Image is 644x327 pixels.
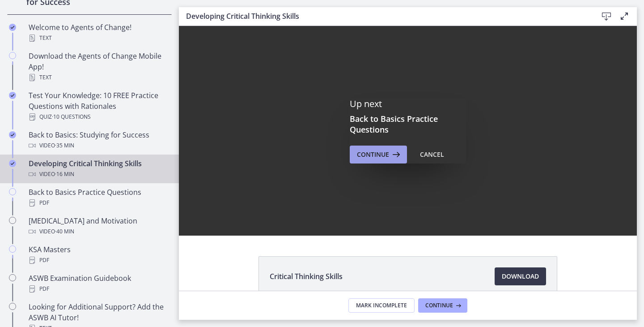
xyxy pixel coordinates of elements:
[52,112,91,122] span: · 10 Questions
[29,169,168,180] div: Video
[420,149,444,160] div: Cancel
[55,140,74,151] span: · 35 min
[29,255,168,266] div: PDF
[495,267,546,285] a: Download
[29,273,168,294] div: ASWB Examination Guidebook
[29,187,168,208] div: Back to Basics Practice Questions
[9,24,16,31] i: Completed
[357,149,389,160] span: Continue
[29,215,168,237] div: [MEDICAL_DATA] and Motivation
[29,158,168,180] div: Developing Critical Thinking Skills
[29,90,168,122] div: Test Your Knowledge: 10 FREE Practice Questions with Rationales
[356,302,407,309] span: Mark Incomplete
[29,22,168,43] div: Welcome to Agents of Change!
[29,198,168,208] div: PDF
[9,160,16,167] i: Completed
[55,226,74,237] span: · 40 min
[350,113,466,135] h3: Back to Basics Practice Questions
[55,169,74,180] span: · 16 min
[29,72,168,83] div: Text
[350,98,466,110] p: Up next
[29,140,168,151] div: Video
[348,298,415,313] button: Mark Incomplete
[9,131,16,138] i: Completed
[29,33,168,43] div: Text
[425,302,453,309] span: Continue
[29,129,168,151] div: Back to Basics: Studying for Success
[270,271,343,282] span: Critical Thinking Skills
[29,112,168,122] div: Quiz
[29,244,168,266] div: KSA Masters
[29,51,168,83] div: Download the Agents of Change Mobile App!
[350,146,407,163] button: Continue
[418,298,467,313] button: Continue
[413,146,451,163] button: Cancel
[9,92,16,99] i: Completed
[29,226,168,237] div: Video
[186,11,583,22] h3: Developing Critical Thinking Skills
[29,284,168,294] div: PDF
[502,271,539,282] span: Download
